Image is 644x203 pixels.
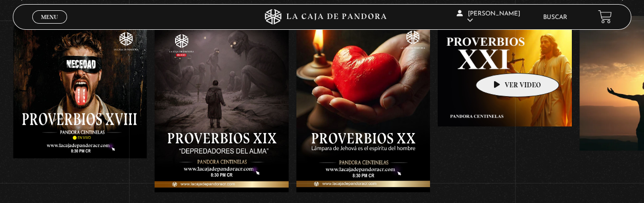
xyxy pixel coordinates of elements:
a: Buscar [543,14,567,21]
span: Cerrar [38,23,62,30]
span: [PERSON_NAME] [456,11,520,24]
a: View your shopping cart [598,10,612,24]
span: Menu [41,14,58,20]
